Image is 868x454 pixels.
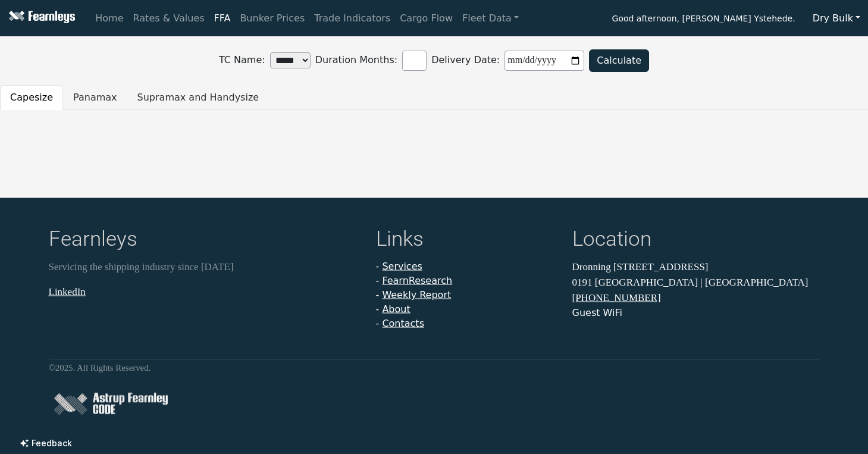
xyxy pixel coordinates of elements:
button: Guest WiFi [572,306,622,320]
a: Fleet Data [457,7,524,30]
h4: Fearnleys [49,227,362,255]
p: Servicing the shipping industry since [DATE] [49,259,362,275]
a: LinkedIn [49,286,86,297]
p: Dronning [STREET_ADDRESS] [572,259,820,275]
img: Fearnleys Logo [6,11,75,26]
input: Delivery Date: [504,51,584,71]
button: Supramax and Handysize [127,85,270,110]
li: - [376,302,558,317]
li: - [376,274,558,288]
label: Duration Months: [315,46,431,76]
a: Cargo Flow [395,7,457,30]
a: Rates & Values [129,7,209,30]
button: Calculate [589,49,649,72]
li: - [376,317,558,331]
li: - [376,259,558,274]
select: TC Name: [270,52,311,68]
input: Duration Months: [402,51,427,71]
label: TC Name: [219,48,315,73]
span: Good afternoon, [PERSON_NAME] Ystehede. [612,10,795,30]
button: Panamax [63,85,127,110]
a: Bunker Prices [235,7,309,30]
a: Contacts [382,318,424,329]
a: Weekly Report [382,289,451,300]
h4: Links [376,227,558,255]
button: Dry Bulk [805,7,868,30]
label: Delivery Date: [431,46,589,76]
h4: Location [572,227,820,255]
a: [PHONE_NUMBER] [572,292,661,303]
a: Services [382,261,422,272]
a: FFA [209,7,236,30]
a: Home [90,7,128,30]
p: 0191 [GEOGRAPHIC_DATA] | [GEOGRAPHIC_DATA] [572,274,820,290]
a: FearnResearch [382,275,452,286]
small: © 2025 . All Rights Reserved. [49,363,151,372]
a: Trade Indicators [309,7,395,30]
li: - [376,288,558,302]
a: About [382,303,410,315]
